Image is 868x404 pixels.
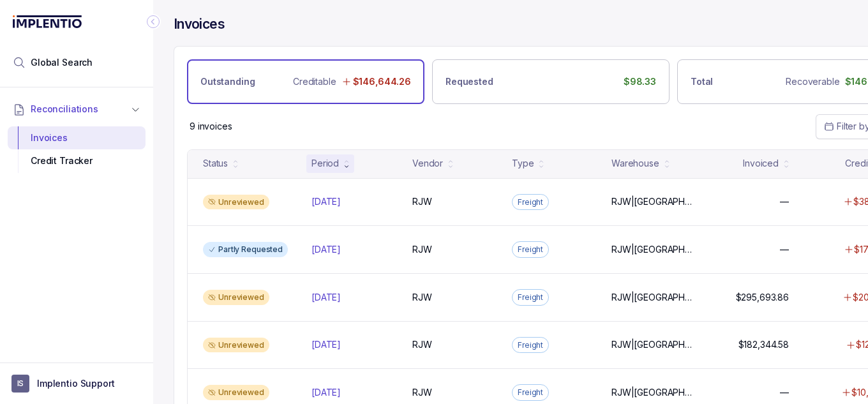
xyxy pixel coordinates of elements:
[203,195,269,210] div: Unreviewed
[353,75,411,88] p: $146,644.26
[780,195,789,208] p: —
[11,375,142,393] button: User initialsImplentio Support
[412,243,432,256] p: RJW
[203,385,269,400] div: Unreviewed
[611,291,692,304] p: RJW|[GEOGRAPHIC_DATA]
[146,14,161,29] div: Collapse Icon
[743,157,779,170] div: Invoiced
[624,75,656,88] p: $98.33
[412,157,443,170] div: Vendor
[311,243,341,256] p: [DATE]
[518,386,543,399] p: Freight
[412,291,432,304] p: RJW
[518,291,543,304] p: Freight
[738,338,789,351] p: $182,344.58
[18,149,135,172] div: Credit Tracker
[512,157,534,170] div: Type
[203,157,228,170] div: Status
[311,291,341,304] p: [DATE]
[8,124,146,176] div: Reconciliations
[203,290,269,305] div: Unreviewed
[203,338,269,353] div: Unreviewed
[611,338,692,351] p: RJW|[GEOGRAPHIC_DATA]
[31,56,93,69] span: Global Search
[203,242,288,257] div: Partly Requested
[611,195,692,208] p: RJW|[GEOGRAPHIC_DATA]
[311,157,339,170] div: Period
[518,196,543,209] p: Freight
[311,386,341,399] p: [DATE]
[412,386,432,399] p: RJW
[174,15,225,33] h4: Invoices
[200,75,255,88] p: Outstanding
[780,243,789,256] p: —
[786,75,839,88] p: Recoverable
[412,338,432,351] p: RJW
[311,338,341,351] p: [DATE]
[691,75,713,88] p: Total
[445,75,493,88] p: Requested
[37,377,115,390] p: Implentio Support
[18,126,135,149] div: Invoices
[11,375,29,393] span: User initials
[611,243,692,256] p: RJW|[GEOGRAPHIC_DATA]
[412,195,432,208] p: RJW
[8,95,146,123] button: Reconciliations
[611,157,659,170] div: Warehouse
[736,291,789,304] p: $295,693.86
[311,195,341,208] p: [DATE]
[293,75,336,88] p: Creditable
[518,243,543,256] p: Freight
[190,120,232,133] div: Remaining page entries
[611,386,692,399] p: RJW|[GEOGRAPHIC_DATA]
[190,120,232,133] p: 9 invoices
[31,103,98,116] span: Reconciliations
[518,339,543,352] p: Freight
[780,386,789,399] p: —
